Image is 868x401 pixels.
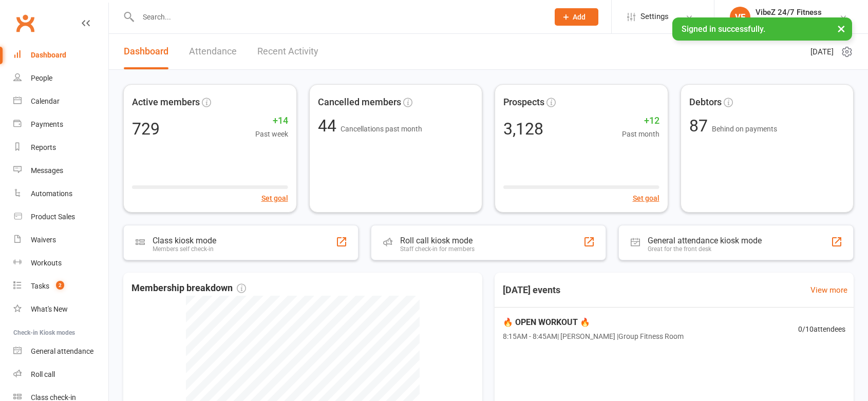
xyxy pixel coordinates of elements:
span: Settings [640,5,669,28]
span: Past month [622,128,659,140]
span: Prospects [503,95,544,110]
a: General attendance kiosk mode [13,340,108,363]
span: 2 [56,281,64,290]
div: VibeZ 24/7 Fitness [756,8,822,17]
div: Members self check-in [153,245,216,253]
div: General attendance kiosk mode [648,236,762,245]
div: Staff check-in for members [400,245,475,253]
a: Reports [13,136,108,159]
span: Signed in successfully. [682,24,765,34]
span: Active members [132,95,200,110]
a: What's New [13,298,108,321]
a: Dashboard [124,34,168,69]
div: Workouts [31,259,62,267]
span: 🔥 OPEN WORKOUT 🔥 [503,316,684,329]
a: Messages [13,159,108,182]
div: Class kiosk mode [153,236,216,245]
span: 87 [689,116,712,136]
div: Waivers [31,236,56,244]
a: Recent Activity [257,34,318,69]
div: VibeZ 24/7 Fitness [756,17,822,26]
a: People [13,67,108,90]
div: Dashboard [31,51,66,59]
span: Cancelled members [318,95,401,110]
button: Set goal [261,193,288,204]
a: Product Sales [13,205,108,228]
span: [DATE] [810,46,834,58]
h3: [DATE] events [495,281,569,299]
div: 3,128 [503,121,543,137]
a: Attendance [189,34,237,69]
span: Cancellations past month [341,125,422,133]
div: Messages [31,166,63,175]
div: VF [730,7,750,27]
button: Add [555,8,598,26]
span: 8:15AM - 8:45AM | [PERSON_NAME] | Group Fitness Room [503,331,684,342]
a: Automations [13,182,108,205]
span: Add [573,13,586,21]
button: × [832,17,851,40]
div: People [31,74,52,82]
div: Reports [31,143,56,151]
a: Dashboard [13,44,108,67]
a: Roll call [13,363,108,386]
div: Automations [31,189,72,198]
span: Past week [255,128,288,140]
div: Product Sales [31,213,75,221]
a: Workouts [13,252,108,275]
a: Waivers [13,228,108,252]
span: +12 [622,113,659,128]
span: Debtors [689,95,722,110]
div: Calendar [31,97,60,105]
span: Behind on payments [712,125,777,133]
div: Roll call kiosk mode [400,236,475,245]
button: Set goal [633,193,659,204]
div: Payments [31,120,63,128]
span: 44 [318,116,341,136]
a: Calendar [13,90,108,113]
div: Tasks [31,282,49,290]
span: +14 [255,113,288,128]
div: General attendance [31,347,93,355]
input: Search... [135,10,541,24]
a: Clubworx [12,10,38,36]
a: Tasks 2 [13,275,108,298]
div: What's New [31,305,68,313]
div: Great for the front desk [648,245,762,253]
span: 0 / 10 attendees [798,323,845,335]
a: View more [810,284,847,296]
a: Payments [13,113,108,136]
div: Roll call [31,370,55,378]
div: 729 [132,121,160,137]
span: Membership breakdown [131,281,246,296]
